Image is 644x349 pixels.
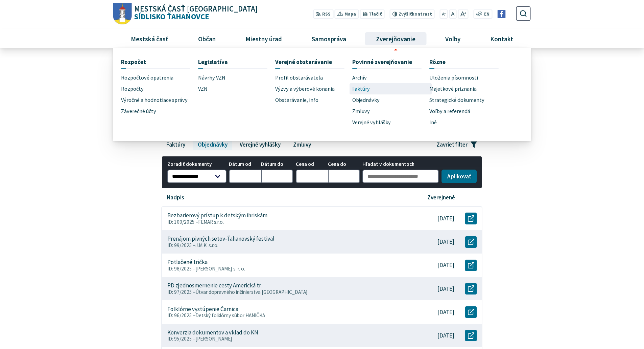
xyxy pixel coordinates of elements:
[121,94,188,106] span: Výročné a hodnotiace správy
[429,117,506,128] a: Iné
[275,94,318,106] span: Obstarávanie, info
[429,94,484,106] span: Strategické dokumenty
[429,106,470,117] span: Voľby a referendá
[275,83,352,94] a: Výzvy a výberové konania
[352,94,380,106] span: Objednávky
[121,83,144,94] span: Rozpočty
[167,336,406,342] p: ID: 95/2025 –
[352,83,370,94] span: Faktúry
[431,139,482,150] button: Zavrieť filter
[275,72,352,83] a: Profil obstarávateľa
[436,141,468,148] span: Zavrieť filter
[429,56,499,68] a: Rôzne
[167,219,406,225] p: ID: 100/2025 –
[167,312,406,319] p: ID: 96/2025 –
[195,289,308,295] span: Útvar dopravného inžinierstva [GEOGRAPHIC_DATA]
[288,139,316,150] a: Zmluvy
[399,11,412,17] span: Zvýšiť
[167,212,267,219] p: Bezbarierový prístup k detským ihriskám
[362,170,439,183] input: Hľadať v dokumentoch
[352,106,370,117] span: Zmluvy
[167,289,406,295] p: ID: 97/2025 –
[352,117,429,128] a: Verejné vyhlášky
[113,3,132,25] img: Prejsť na domovskú stránku
[121,94,198,106] a: Výročné a hodnotiace správy
[364,29,428,48] a: Zverejňovanie
[261,161,293,167] span: Dátum do
[195,312,265,319] span: Detský folklórny súbor HANIČKA
[121,56,146,68] span: Rozpočet
[437,215,454,222] p: [DATE]
[195,335,232,342] span: [PERSON_NAME]
[437,238,454,245] p: [DATE]
[328,161,360,167] span: Cena do
[118,29,181,48] a: Mestská časť
[243,29,284,48] span: Miestny úrad
[373,29,418,48] span: Zverejňovanie
[328,170,360,183] input: Cena do
[482,11,492,18] a: EN
[344,11,356,18] span: Mapa
[121,56,190,68] a: Rozpočet
[134,5,258,13] span: Mestská časť [GEOGRAPHIC_DATA]
[429,106,506,117] a: Voľby a referendá
[309,29,349,48] span: Samospráva
[167,266,406,272] p: ID: 98/2025 –
[437,262,454,269] p: [DATE]
[429,83,506,94] a: Majetkové priznania
[429,94,506,106] a: Strategické dokumenty
[433,29,473,48] a: Voľby
[352,56,422,68] a: Povinné zverejňovanie
[229,161,261,167] span: Dátum od
[186,29,228,48] a: Občan
[275,56,344,68] a: Verejné obstarávanie
[399,12,432,17] span: kontrast
[296,170,328,183] input: Cena od
[437,309,454,316] p: [DATE]
[195,29,218,48] span: Občan
[458,9,468,19] button: Zväčšiť veľkosť písma
[167,259,208,266] p: Potlačené trička
[167,242,406,248] p: ID: 99/2025 –
[167,282,262,289] p: PD zjednosmernenie cesty Americká tr.
[167,170,226,183] select: Zoradiť dokumenty
[429,56,446,68] span: Rôzne
[296,161,328,167] span: Cena od
[275,83,335,94] span: Výzvy a výberové konania
[193,139,232,150] a: Objednávky
[198,83,275,94] a: VZN
[449,9,456,19] button: Nastaviť pôvodnú veľkosť písma
[352,117,391,128] span: Verejné vyhlášky
[484,11,490,18] span: EN
[167,194,184,201] p: Nadpis
[497,10,506,18] img: Prejsť na Facebook stránku
[229,170,261,183] input: Dátum od
[389,9,434,19] button: Zvýšiťkontrast
[113,3,258,25] a: Logo Sídlisko Ťahanovce, prejsť na domovskú stránku.
[121,83,198,94] a: Rozpočty
[235,139,286,150] a: Verejné vyhlášky
[352,72,429,83] a: Archív
[121,72,173,83] span: Rozpočtové opatrenia
[198,56,267,68] a: Legislatíva
[369,12,382,17] span: Tlačiť
[121,106,156,117] span: Záverečné účty
[429,72,506,83] a: Uloženia písomnosti
[167,329,258,336] p: Konverzia dokumentov a vklad do KN
[437,332,454,339] p: [DATE]
[429,83,477,94] span: Majetkové priznania
[429,117,437,128] span: Iné
[335,9,359,19] a: Mapa
[198,72,225,83] span: Návrhy VZN
[198,56,228,68] span: Legislatíva
[195,265,245,272] span: [PERSON_NAME] s. r. o.
[352,56,412,68] span: Povinné zverejňovanie
[437,285,454,292] p: [DATE]
[198,72,275,83] a: Návrhy VZN
[429,72,478,83] span: Uloženia písomnosti
[313,9,333,19] a: RSS
[198,83,208,94] span: VZN
[440,9,448,19] button: Zmenšiť veľkosť písma
[167,235,275,242] p: Prenájom pivných setov-Ťahanovský festival
[275,72,323,83] span: Profil obstarávateľa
